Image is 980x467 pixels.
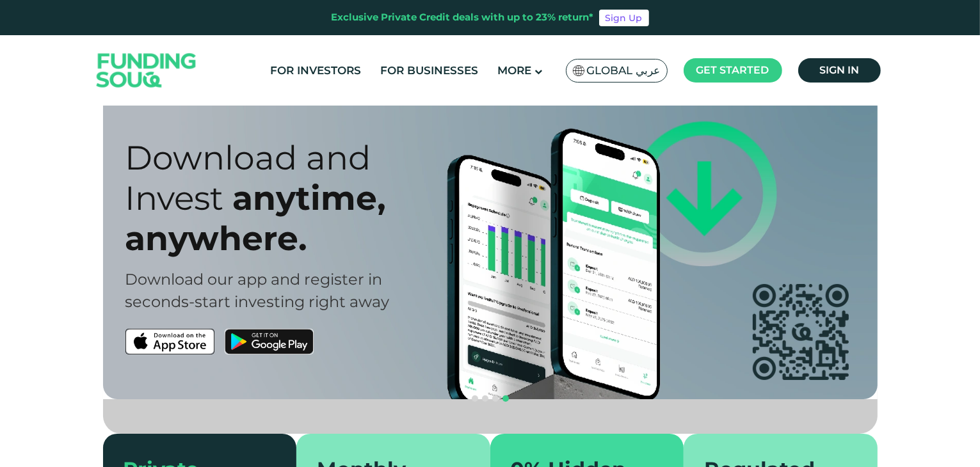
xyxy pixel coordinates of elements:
[819,64,859,76] span: Sign in
[125,290,513,313] div: seconds-start investing right away
[501,393,511,404] button: navigation
[599,10,649,26] a: Sign Up
[125,268,513,290] div: Download our app and register in
[480,393,490,404] button: navigation
[753,284,849,380] img: app QR code
[798,58,881,83] a: Sign in
[84,38,209,103] img: Logo
[225,329,314,354] img: Google Play
[332,10,594,25] div: Exclusive Private Credit deals with up to 23% return*
[267,60,364,81] a: For Investors
[125,329,214,354] img: App Store
[125,138,513,178] div: Download and
[377,60,481,81] a: For Businesses
[490,393,501,404] button: navigation
[696,64,769,76] span: Get started
[470,393,480,404] button: navigation
[233,178,387,218] span: anytime,
[573,65,584,76] img: SA Flag
[497,64,531,77] span: More
[587,63,661,78] span: Global عربي
[125,178,224,218] span: Invest
[125,218,513,258] div: anywhere.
